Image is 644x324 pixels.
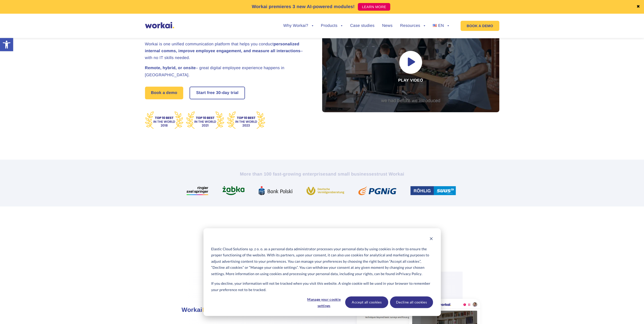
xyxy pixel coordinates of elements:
[390,296,433,308] button: Decline all cookies
[252,3,355,10] p: Workai premieres 3 new AI-powered modules!
[358,3,390,11] a: LEARN MORE
[190,87,244,99] a: Start free30-daytrial
[321,24,343,28] a: Products
[304,296,343,308] button: Manage your cookie settings
[145,87,183,99] a: Book a demo
[216,91,230,95] i: 30-day
[438,24,444,28] span: EN
[429,236,433,242] button: Dismiss cookie banner
[461,21,499,31] a: BOOK A DEMO
[400,24,425,28] a: Resources
[283,24,313,28] a: Why Workai?
[211,280,433,293] p: If you decline, your information will not be tracked when you visit this website. A single cookie...
[145,41,309,62] h2: Workai is one unified communication platform that helps you conduct – with no IT skills needed.
[636,5,640,9] a: ✖
[145,66,196,70] strong: Remote, hybrid, or onsite
[202,307,223,313] span: Intranet
[203,228,441,316] div: Cookie banner
[382,24,392,28] a: News
[399,271,422,277] a: Privacy Policy
[345,296,388,308] button: Accept all cookies
[211,246,433,277] p: Elastic Cloud Solutions sp. z o. o. as a personal data administrator processes your personal data...
[182,306,334,315] h3: Workai
[322,12,499,112] div: Play video
[182,171,463,177] h2: More than 100 fast-growing enterprises trust Workai
[145,65,309,78] h2: – great digital employee experience happens in [GEOGRAPHIC_DATA].
[328,171,377,177] i: and small businesses
[350,24,374,28] a: Case studies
